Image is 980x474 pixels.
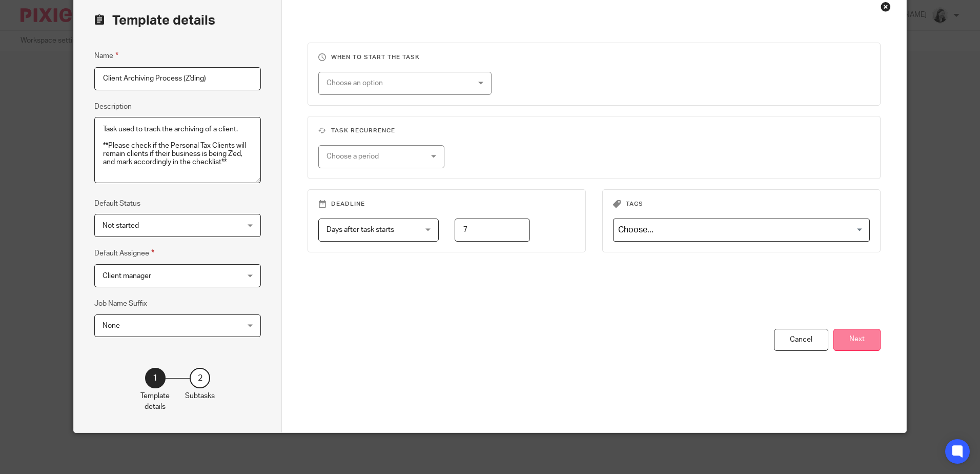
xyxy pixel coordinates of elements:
[103,222,139,229] span: Not started
[140,391,170,412] p: Template details
[94,247,154,259] label: Default Assignee
[94,102,132,112] label: Description
[94,50,118,62] label: Name
[190,368,210,388] div: 2
[326,72,458,94] div: Choose an option
[774,329,828,351] div: Cancel
[318,127,869,135] h3: Task recurrence
[103,322,120,329] span: None
[326,146,420,167] div: Choose a period
[94,299,147,309] label: Job Name Suffix
[94,199,140,209] label: Default Status
[615,221,864,239] input: Search for option
[613,200,870,208] h3: Tags
[881,2,891,12] div: Close this dialog window
[94,12,215,29] h2: Template details
[326,226,394,233] span: Days after task starts
[94,117,261,184] textarea: Task used to track the archiving of a client. **Please check if the Personal Tax Clients will rem...
[318,200,575,208] h3: Deadline
[185,391,215,401] p: Subtasks
[318,53,869,62] h3: When to start the task
[613,219,870,242] div: Search for option
[103,272,151,280] span: Client manager
[833,329,881,351] button: Next
[145,368,166,388] div: 1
